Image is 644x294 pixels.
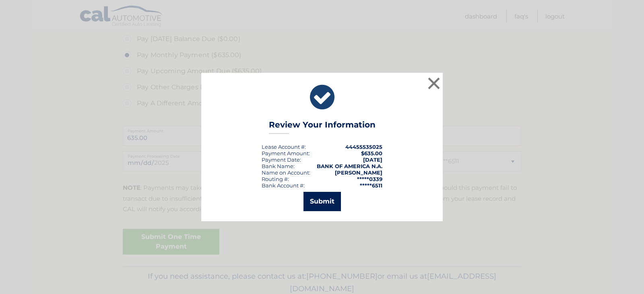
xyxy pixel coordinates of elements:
[363,156,382,163] span: [DATE]
[262,144,306,150] div: Lease Account #:
[262,156,300,163] span: Payment Date
[262,169,310,176] div: Name on Account:
[345,144,382,150] strong: 44455535025
[361,150,382,156] span: $635.00
[262,156,301,163] div: :
[262,150,310,156] div: Payment Amount:
[426,75,442,91] button: ×
[262,182,305,189] div: Bank Account #:
[335,169,382,176] strong: [PERSON_NAME]
[317,163,382,169] strong: BANK OF AMERICA N.A.
[262,176,289,182] div: Routing #:
[303,192,341,211] button: Submit
[262,163,295,169] div: Bank Name:
[269,120,376,134] h3: Review Your Information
